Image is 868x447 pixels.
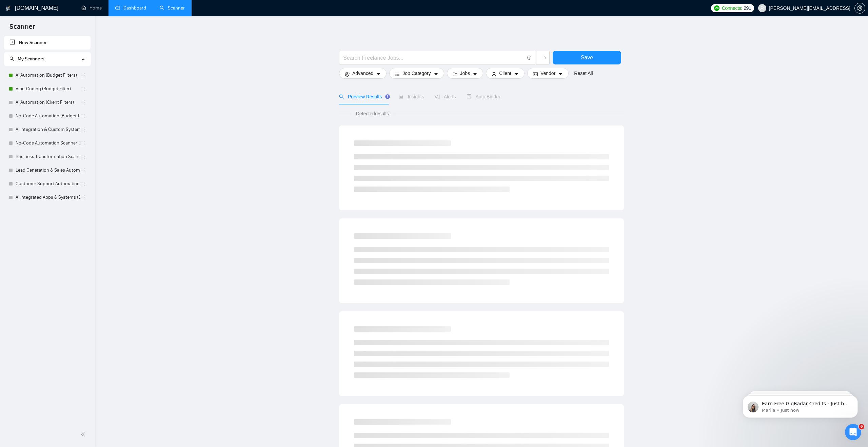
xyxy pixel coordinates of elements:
[760,6,765,11] span: user
[18,56,44,62] span: My Scanners
[854,5,865,11] a: setting
[16,136,80,150] a: No-Code Automation Scanner ([PERSON_NAME])
[4,96,91,109] li: AI Automation (Client Filters)
[722,4,742,12] span: Connects:
[540,70,555,77] span: Vendor
[80,113,86,119] span: holder
[80,168,86,173] span: holder
[352,70,373,77] span: Advanced
[4,69,91,82] li: AI Automation (Budget Filters)
[574,70,593,77] a: Reset All
[434,72,438,77] span: caret-down
[16,69,80,82] a: AI Automation (Budget Filters)
[399,94,403,99] span: area-chart
[744,4,751,12] span: 291
[80,86,86,92] span: holder
[80,127,86,132] span: holder
[581,53,593,62] span: Save
[80,195,86,200] span: holder
[4,150,91,163] li: Business Transformation Scanner (Ivan)
[855,5,865,11] span: setting
[435,94,456,99] span: Alerts
[6,3,11,14] img: logo
[81,5,102,11] a: homeHome
[376,72,381,77] span: caret-down
[714,5,719,11] img: upwork-logo.png
[558,72,563,77] span: caret-down
[859,424,864,429] span: 6
[80,100,86,105] span: holder
[395,72,400,77] span: bars
[115,5,146,11] a: dashboardDashboard
[4,163,91,177] li: Lead Generation & Sales Automation (Ivan)
[160,5,185,11] a: searchScanner
[467,94,471,99] span: robot
[854,3,865,14] button: setting
[553,51,621,64] button: Save
[80,73,86,78] span: holder
[845,424,861,440] iframe: Intercom live chat
[499,70,511,77] span: Client
[447,68,484,79] button: folderJobscaret-down
[339,94,388,99] span: Preview Results
[4,82,91,96] li: Vibe-Coding (Budget Filter)
[16,96,80,109] a: AI Automation (Client Filters)
[16,163,80,177] a: Lead Generation & Sales Automation ([PERSON_NAME])
[540,56,546,62] span: loading
[80,154,86,159] span: holder
[435,94,440,99] span: notification
[16,150,80,163] a: Business Transformation Scanner ([PERSON_NAME])
[4,109,91,123] li: No-Code Automation (Budget-Filters)
[527,68,569,79] button: idcardVendorcaret-down
[80,181,86,187] span: holder
[16,177,80,191] a: Customer Support Automation ([PERSON_NAME])
[4,36,91,50] li: New Scanner
[4,123,91,136] li: AI Integration & Custom Systems Scanner (Ivan)
[384,94,391,100] div: Tooltip anchor
[351,110,394,117] span: Detected results
[732,381,868,429] iframe: Intercom notifications message
[4,177,91,191] li: Customer Support Automation (Ivan)
[339,68,387,79] button: settingAdvancedcaret-down
[80,140,86,146] span: holder
[339,94,344,99] span: search
[492,72,496,77] span: user
[467,94,500,99] span: Auto Bidder
[402,70,431,77] span: Job Category
[460,70,470,77] span: Jobs
[399,94,424,99] span: Insights
[389,68,444,79] button: barsJob Categorycaret-down
[533,72,538,77] span: idcard
[4,191,91,204] li: AI Integrated Apps & Systems (Budget Filters)
[81,431,87,438] span: double-left
[514,72,519,77] span: caret-down
[9,36,85,50] a: New Scanner
[343,54,524,62] input: Search Freelance Jobs...
[16,123,80,136] a: AI Integration & Custom Systems Scanner ([PERSON_NAME])
[9,56,44,62] span: My Scanners
[16,191,80,204] a: AI Integrated Apps & Systems (Budget Filters)
[4,22,40,36] span: Scanner
[9,56,14,61] span: search
[473,72,477,77] span: caret-down
[16,109,80,123] a: No-Code Automation (Budget-Filters)
[527,56,532,60] span: info-circle
[345,72,350,77] span: setting
[486,68,525,79] button: userClientcaret-down
[16,82,80,96] a: Vibe-Coding (Budget Filter)
[4,136,91,150] li: No-Code Automation Scanner (Ivan)
[453,72,457,77] span: folder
